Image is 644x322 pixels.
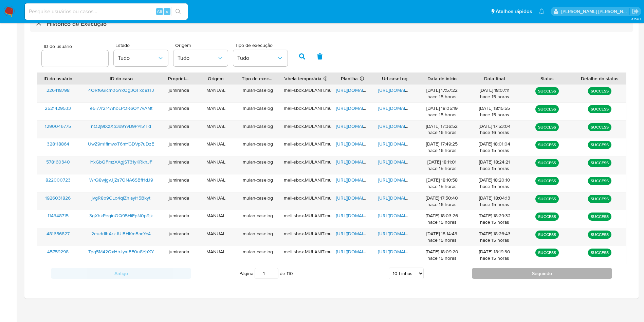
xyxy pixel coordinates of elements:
[171,7,185,16] button: search-icon
[631,16,641,21] span: 3.160.1
[561,8,630,15] p: juliane.miranda@mercadolivre.com
[539,9,545,14] a: Notificações
[632,8,639,15] a: Sair
[25,7,188,16] input: Pesquise usuários ou casos...
[166,8,168,15] span: s
[496,8,532,15] span: Atalhos rápidos
[157,8,162,15] span: Alt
